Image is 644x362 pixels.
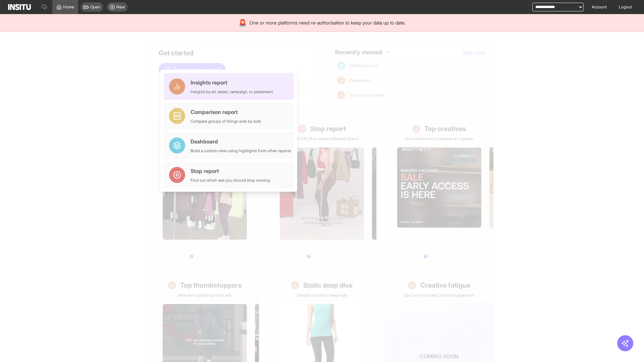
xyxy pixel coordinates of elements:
[191,148,291,154] div: Build a custom view using highlights from other reports
[191,78,273,86] div: Insights report
[116,4,125,10] span: New
[191,108,261,116] div: Comparison report
[90,4,100,10] span: Open
[63,4,74,10] span: Home
[250,19,406,26] span: One or more platforms need re-authorisation to keep your data up to date.
[191,137,291,145] div: Dashboard
[8,4,31,10] img: Logo
[191,167,270,175] div: Stop report
[191,119,261,124] div: Compare groups of things side by side
[191,89,273,95] div: Insights by ad, adset, campaign, or placement
[191,178,270,183] div: Find out which ads you should stop running
[238,18,247,27] div: 🚨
